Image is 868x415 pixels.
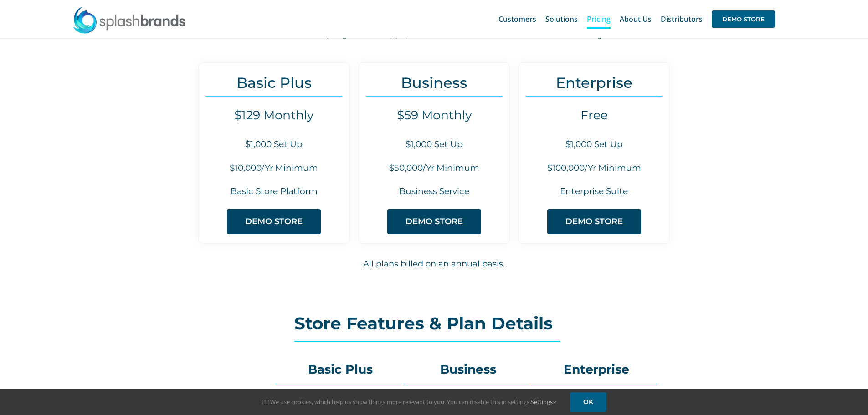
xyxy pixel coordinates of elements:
a: DEMO STORE [227,209,321,234]
h6: All plans billed on an annual basis. [115,258,753,270]
h3: Enterprise [519,74,669,91]
h6: $1,000 Set Up [519,138,669,151]
strong: Enterprise [564,362,629,377]
strong: Basic Plus [308,362,373,377]
h3: Business [359,74,509,91]
img: SplashBrands.com Logo [72,6,186,34]
h6: Enterprise Suite [519,185,669,198]
h6: $1,000 Set Up [359,138,509,151]
h6: $100,000/Yr Minimum [519,162,669,174]
span: About Us [620,15,652,23]
strong: Business [440,362,496,377]
h6: Business Service [359,185,509,198]
a: DEMO STORE [387,209,481,234]
span: Distributors [661,15,703,23]
span: DEMO STORE [406,217,463,226]
a: Settings [531,398,556,406]
a: Distributors [661,5,703,34]
h6: $50,000/Yr Minimum [359,162,509,174]
a: Customers [498,5,536,34]
span: DEMO STORE [712,10,775,28]
nav: Main Menu Sticky [498,5,775,34]
h6: $10,000/Yr Minimum [199,162,349,174]
span: Customers [498,15,536,23]
h4: $129 Monthly [199,108,349,123]
h2: Store Features & Plan Details [294,314,574,333]
a: DEMO STORE [547,209,641,234]
h4: Free [519,108,669,123]
h6: Basic Store Platform [199,185,349,198]
a: DEMO STORE [712,5,775,34]
a: Pricing [587,5,611,34]
h4: $59 Monthly [359,108,509,123]
span: DEMO STORE [245,217,303,226]
span: DEMO STORE [565,217,623,226]
span: Solutions [545,15,578,23]
h3: Basic Plus [199,74,349,91]
span: Hi! We use cookies, which help us show things more relevant to you. You can disable this in setti... [262,398,556,406]
a: OK [570,392,606,412]
h6: $1,000 Set Up [199,138,349,151]
span: Pricing [587,15,611,23]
